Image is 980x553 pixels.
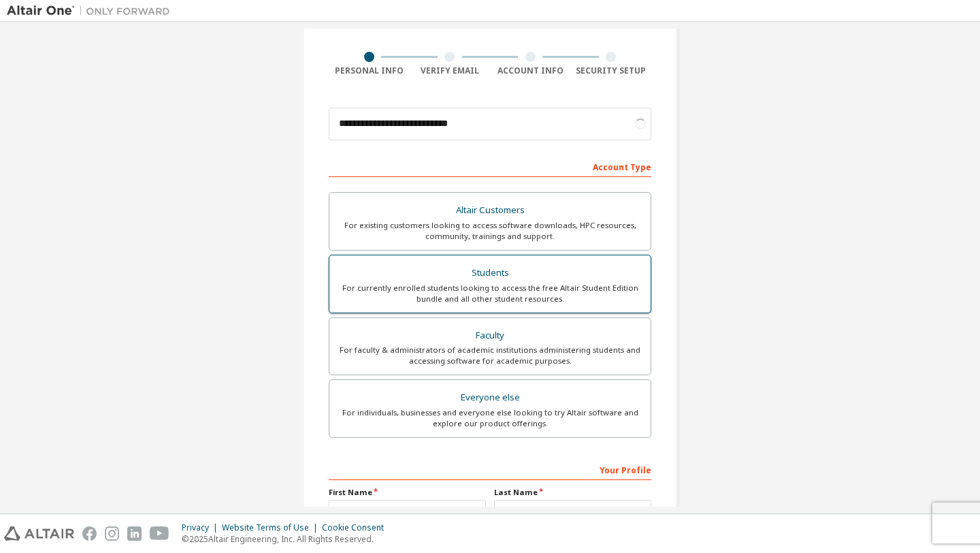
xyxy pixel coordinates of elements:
p: © 2025 Altair Engineering, Inc. All Rights Reserved. [182,533,392,545]
div: For faculty & administrators of academic institutions administering students and accessing softwa... [338,345,642,366]
label: First Name [329,487,486,498]
img: altair_logo.svg [4,526,74,541]
div: Faculty [338,326,642,345]
img: linkedin.svg [127,526,142,541]
div: Website Terms of Use [222,522,322,533]
div: Your Profile [329,458,651,480]
div: Security Setup [571,65,652,76]
div: Everyone else [338,388,642,407]
img: instagram.svg [105,526,119,541]
div: For existing customers looking to access software downloads, HPC resources, community, trainings ... [338,220,642,242]
div: Privacy [182,522,222,533]
div: Students [338,264,642,283]
div: Personal Info [329,65,410,76]
div: Account Info [490,65,571,76]
img: youtube.svg [150,526,169,541]
div: For individuals, businesses and everyone else looking to try Altair software and explore our prod... [338,407,642,429]
div: Altair Customers [338,201,642,220]
label: Last Name [494,487,651,498]
img: Altair One [7,4,177,18]
div: Account Type [329,155,651,177]
div: Cookie Consent [322,522,392,533]
div: For currently enrolled students looking to access the free Altair Student Edition bundle and all ... [338,283,642,304]
div: Verify Email [410,65,491,76]
img: facebook.svg [82,526,97,541]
